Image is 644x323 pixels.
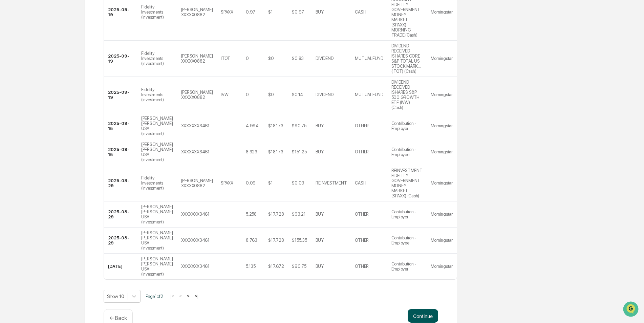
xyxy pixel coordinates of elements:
[104,113,137,139] td: 2025-09-15
[355,264,369,269] div: OTHER
[268,92,274,97] div: $0
[292,212,305,217] div: $93.21
[268,238,284,243] div: $17.728
[316,180,347,186] div: REINVESTMENT
[246,123,259,128] div: 4.994
[177,254,217,279] td: XXXXXXX3461
[246,212,257,217] div: 5.258
[104,139,137,165] td: 2025-09-15
[292,180,304,186] div: $0.09
[316,92,333,97] div: DIVIDEND
[391,235,423,245] div: Contribution - Employee
[146,294,163,299] span: Page 1 of 2
[268,264,284,269] div: $17.672
[109,315,127,321] p: ← Back
[427,41,457,77] td: Morningstar
[427,139,457,165] td: Morningstar
[104,201,137,228] td: 2025-08-29
[246,149,257,154] div: 8.323
[391,121,423,131] div: Contribution - Employer
[246,264,256,269] div: 5.135
[292,9,304,15] div: $0.97
[391,147,423,157] div: Contribution - Employee
[177,228,217,254] td: XXXXXXX3461
[23,52,111,59] div: Start new chat
[177,113,217,139] td: XXXXXXX3461
[622,301,641,319] iframe: Open customer support
[391,43,423,74] div: DIVIDEND RECEIVED ISHARES CORE S&P TOTAL US STOCK MARK... (ITOT) (Cash)
[292,149,306,154] div: $151.25
[177,165,217,201] td: [PERSON_NAME] XXXXX0882
[292,264,306,269] div: $90.75
[115,54,123,62] button: Start new chat
[221,180,233,186] div: SPAXX
[391,168,423,198] div: REINVESTMENT FIDELITY GOVERNMENT MONEY MARKET (SPAXX) (Cash)
[292,238,307,243] div: $155.35
[141,256,173,277] div: [PERSON_NAME] [PERSON_NAME] USA (Investment)
[246,9,255,15] div: 0.97
[141,51,173,66] div: Fidelity Investments (Investment)
[355,212,369,217] div: OTHER
[104,77,137,113] td: 2025-09-19
[355,92,383,97] div: MUTUALFUND
[316,56,333,61] div: DIVIDEND
[268,180,273,186] div: $1
[7,99,12,104] div: 🔎
[104,254,137,279] td: [DATE]
[316,149,323,154] div: BUY
[246,238,257,243] div: 8.763
[221,9,233,15] div: SPAXX
[4,95,45,108] a: 🔎Data Lookup
[141,4,173,20] div: Fidelity Investments (Investment)
[141,87,173,102] div: Fidelity Investments (Investment)
[391,80,423,110] div: DIVIDEND RECEIVED ISHARES S&P 500 GROWTH ETF (IVW) (Cash)
[141,204,173,224] div: [PERSON_NAME] [PERSON_NAME] USA (Investment)
[355,9,366,15] div: CASH
[49,86,55,91] div: 🗄️
[14,85,44,92] span: Preclearance
[221,56,230,61] div: ITOT
[316,212,323,217] div: BUY
[7,86,12,91] div: 🖐️
[427,113,457,139] td: Morningstar
[355,180,366,186] div: CASH
[391,209,423,219] div: Contribution - Employer
[48,114,82,120] a: Powered byPylon
[104,41,137,77] td: 2025-09-19
[268,9,273,15] div: $1
[427,77,457,113] td: Morningstar
[141,175,173,191] div: Fidelity Investments (Investment)
[177,139,217,165] td: XXXXXXX3461
[104,165,137,201] td: 2025-08-29
[292,123,306,128] div: $90.75
[268,123,283,128] div: $18.173
[268,56,274,61] div: $0
[177,77,217,113] td: [PERSON_NAME] XXXXX0882
[391,261,423,272] div: Contribution - Employer
[408,309,438,323] button: Continue
[292,92,303,97] div: $0.14
[427,228,457,254] td: Morningstar
[292,56,304,61] div: $0.83
[316,264,323,269] div: BUY
[246,56,249,61] div: 0
[141,116,173,136] div: [PERSON_NAME] [PERSON_NAME] USA (Investment)
[185,293,192,299] button: >
[268,149,283,154] div: $18.173
[141,142,173,162] div: [PERSON_NAME] [PERSON_NAME] USA (Investment)
[193,293,200,299] button: >|
[427,165,457,201] td: Morningstar
[355,149,369,154] div: OTHER
[316,123,323,128] div: BUY
[246,180,256,186] div: 0.09
[177,293,184,299] button: <
[7,52,19,64] img: 1746055101610-c473b297-6a78-478c-a979-82029cc54cd1
[316,238,323,243] div: BUY
[246,92,249,97] div: 0
[427,201,457,228] td: Morningstar
[7,14,123,25] p: How can we help?
[355,238,369,243] div: OTHER
[177,41,217,77] td: [PERSON_NAME] XXXXX0882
